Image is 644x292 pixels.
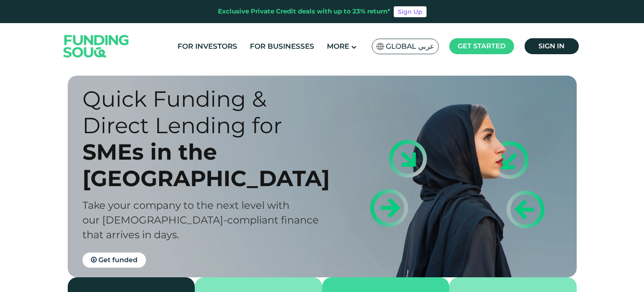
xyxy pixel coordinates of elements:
[82,86,337,139] div: Quick Funding & Direct Lending for
[218,7,390,16] div: Exclusive Private Credit deals with up to 23% return*
[82,253,146,268] a: Get funded
[376,43,384,50] img: SA Flag
[386,42,434,51] span: Global عربي
[458,42,506,50] span: Get started
[82,139,337,192] div: SMEs in the [GEOGRAPHIC_DATA]
[98,256,138,264] span: Get funded
[394,6,427,17] a: Sign Up
[538,42,564,50] span: Sign in
[248,39,316,53] a: For Businesses
[327,42,349,50] span: More
[175,39,239,53] a: For Investors
[525,38,579,54] a: Sign in
[82,199,319,241] span: Take your company to the next level with our [DEMOGRAPHIC_DATA]-compliant finance that arrives in...
[55,25,138,68] img: Logo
